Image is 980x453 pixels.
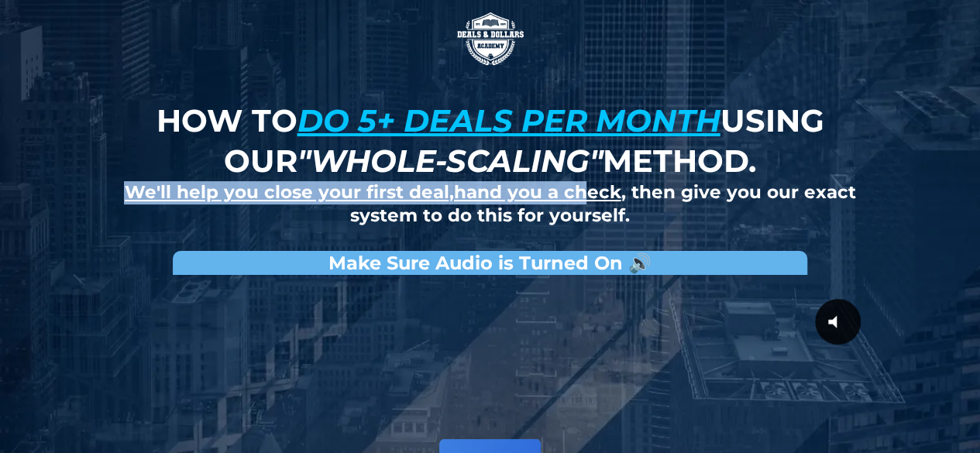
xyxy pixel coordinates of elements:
[156,101,824,180] strong: How to using our method.
[297,142,603,180] em: "whole-scaling"
[453,181,621,203] u: hand you a check
[124,181,855,226] strong: , , then give you our exact system to do this for yourself.
[328,252,652,274] strong: Make Sure Audio is Turned On 🔊
[124,181,449,203] u: We'll help you close your first deal
[297,101,720,139] u: do 5+ deals per month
